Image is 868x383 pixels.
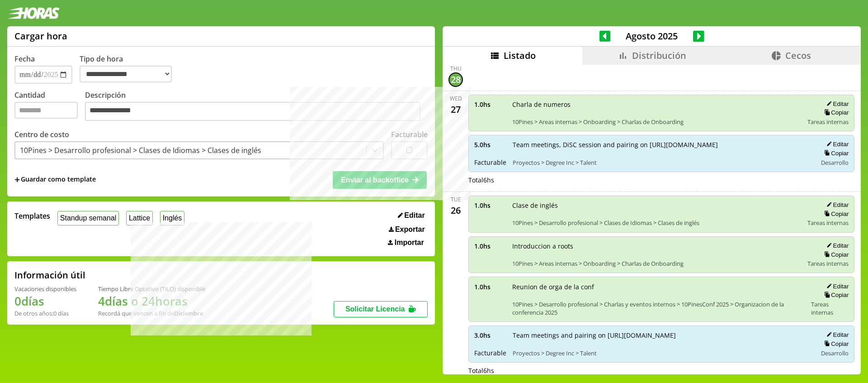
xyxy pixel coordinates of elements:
span: Desarrollo [821,158,849,167]
div: 27 [448,102,463,117]
button: Editar [395,211,428,220]
button: Editar [824,242,849,249]
button: Exportar [386,225,428,234]
span: Editar [404,211,425,220]
span: Facturable [474,349,506,357]
div: De otros años: 0 días [14,309,76,317]
span: 10Pines > Areas internas > Onboarding > Charlas de Onboarding [512,118,801,126]
span: 3.0 hs [474,331,506,340]
label: Fecha [14,54,35,64]
div: Tue [451,196,461,203]
textarea: Descripción [85,102,420,121]
div: Thu [450,65,462,72]
h1: 0 días [14,293,76,309]
label: Facturable [391,129,428,139]
span: Templates [14,211,50,221]
span: Tareas internas [811,300,849,316]
b: Diciembre [174,309,203,317]
h1: 4 días o 24 horas [98,293,205,309]
span: 1.0 hs [474,100,506,109]
button: Editar [824,140,849,148]
label: Descripción [85,90,428,123]
div: Total 6 hs [468,176,854,184]
span: Reunion de orga de la conf [512,282,805,291]
div: 28 [448,72,463,87]
button: Enviar al backoffice [333,171,427,188]
button: Copiar [821,109,849,116]
label: Tipo de hora [80,54,179,84]
span: Introduccion a roots [512,242,801,250]
span: Importar [395,239,424,247]
span: Distribución [632,49,686,62]
span: Clase de inglés [512,201,801,210]
span: Enviar al backoffice [341,176,409,184]
label: Centro de costo [14,129,69,139]
button: Copiar [821,210,849,218]
span: Facturable [474,158,506,167]
span: Proyectos > Degree Inc > Talent [513,158,811,167]
button: Solicitar Licencia [334,301,428,317]
button: Standup semanal [57,211,119,225]
select: Tipo de hora [80,66,172,82]
label: Cantidad [14,90,85,123]
button: Copiar [821,340,849,348]
button: Lattice [126,211,153,225]
span: Tareas internas [807,259,849,268]
button: Copiar [821,149,849,157]
img: logotipo [7,7,60,19]
span: Proyectos > Degree Inc > Talent [513,349,811,357]
span: 1.0 hs [474,242,506,250]
div: Tiempo Libre Optativo (TiLO) disponible [98,285,205,293]
input: Cantidad [14,102,78,119]
span: Team meetings, DiSC session and pairing on [URL][DOMAIN_NAME] [513,140,811,149]
span: Listado [504,49,536,62]
div: Vacaciones disponibles [14,285,76,293]
span: Tareas internas [807,118,849,126]
button: Editar [824,282,849,290]
div: Recordá que vencen a fin de [98,309,205,317]
div: 10Pines > Desarrollo profesional > Clases de Idiomas > Clases de inglés [20,145,261,155]
button: Copiar [821,291,849,299]
span: 1.0 hs [474,201,506,210]
span: Tareas internas [807,219,849,227]
span: Cecos [785,49,811,62]
span: 10Pines > Desarrollo profesional > Clases de Idiomas > Clases de inglés [512,219,801,227]
span: 10Pines > Desarrollo profesional > Charlas y eventos internos > 10PinesConf 2025 > Organizacion d... [512,300,805,316]
div: 26 [448,203,463,218]
button: Editar [824,100,849,108]
h2: Información útil [14,269,85,281]
button: Inglés [160,211,184,225]
span: 1.0 hs [474,282,506,291]
h1: Cargar hora [14,30,67,42]
span: Charla de numeros [512,100,801,109]
span: Agosto 2025 [610,30,693,42]
span: Solicitar Licencia [345,305,405,313]
span: Team meetings and pairing on [URL][DOMAIN_NAME] [513,331,811,340]
span: 10Pines > Areas internas > Onboarding > Charlas de Onboarding [512,259,801,268]
div: scrollable content [443,65,861,373]
div: Wed [450,95,462,102]
span: Exportar [395,225,425,234]
span: Desarrollo [821,349,849,357]
button: Editar [824,201,849,209]
button: Editar [824,331,849,339]
span: + [14,175,20,185]
button: Copiar [821,251,849,259]
div: Total 6 hs [468,366,854,375]
span: +Guardar como template [14,175,96,185]
span: 5.0 hs [474,140,506,149]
